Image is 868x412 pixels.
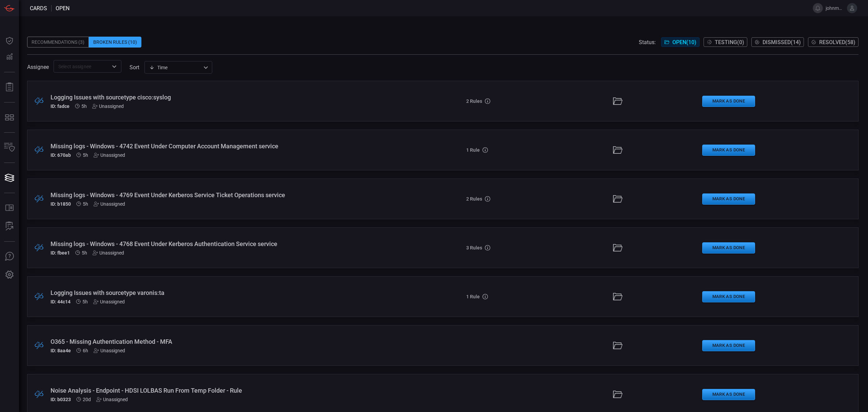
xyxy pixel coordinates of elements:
[92,104,124,109] div: Unassigned
[715,39,744,45] span: Testing ( 0 )
[819,39,855,45] span: Resolved ( 58 )
[1,33,18,49] button: Dashboard
[89,37,141,48] div: Broken Rules (10)
[1,79,18,95] button: Reports
[51,104,70,109] h5: ID: fadce
[93,250,124,256] div: Unassigned
[94,348,125,353] div: Unassigned
[1,139,18,156] button: Inventory
[96,397,128,402] div: Unassigned
[51,240,374,247] div: Missing logs - Windows - 4768 Event Under Kerberos Authentication Service service
[1,200,18,216] button: Rule Catalog
[51,397,71,402] h5: ID: b0323
[51,250,70,256] h5: ID: fbee1
[83,201,88,207] span: Aug 25, 2025 4:31 AM
[81,104,87,109] span: Aug 25, 2025 4:37 AM
[83,397,91,402] span: Aug 05, 2025 10:31 AM
[1,170,18,186] button: Cards
[826,5,844,11] span: johnmoore
[56,5,70,12] span: open
[30,5,47,12] span: Cards
[1,218,18,235] button: ALERT ANALYSIS
[702,389,755,400] button: Mark as Done
[130,64,139,71] label: sort
[466,245,482,250] h5: 3 Rules
[466,98,482,104] h5: 2 Rules
[1,109,18,126] button: MITRE - Detection Posture
[639,39,656,45] span: Status:
[466,196,482,202] h5: 2 Rules
[82,299,88,304] span: Aug 25, 2025 4:03 AM
[83,348,88,353] span: Aug 25, 2025 3:22 AM
[149,64,201,71] div: Time
[702,145,755,156] button: Mark as Done
[702,340,755,351] button: Mark as Done
[466,147,480,153] h5: 1 Rule
[27,64,49,70] span: Assignee
[56,62,108,71] input: Select assignee
[51,387,374,394] div: Noise Analysis - Endpoint - HDSI LOLBAS Run From Temp Folder - Rule
[51,348,71,353] h5: ID: 8aa4e
[1,49,18,65] button: Detections
[661,37,699,47] button: Open(10)
[704,37,747,47] button: Testing(0)
[93,299,125,304] div: Unassigned
[83,152,88,158] span: Aug 25, 2025 4:37 AM
[51,152,71,158] h5: ID: 670ab
[82,250,87,256] span: Aug 25, 2025 4:09 AM
[702,242,755,254] button: Mark as Done
[808,37,859,47] button: Resolved(58)
[466,294,480,299] h5: 1 Rule
[94,201,125,207] div: Unassigned
[110,62,119,71] button: Open
[702,193,755,205] button: Mark as Done
[27,37,89,48] div: Recommendations (3)
[51,191,374,199] div: Missing logs - Windows - 4769 Event Under Kerberos Service Ticket Operations service
[51,94,374,101] div: Logging Issues with sourcetype cisco:syslog
[51,338,374,345] div: O365 - Missing Authentication Method - MFA
[51,299,71,304] h5: ID: 44c14
[94,152,125,158] div: Unassigned
[702,291,755,302] button: Mark as Done
[763,39,801,45] span: Dismissed ( 14 )
[51,143,374,150] div: Missing logs - Windows - 4742 Event Under Computer Account Management service
[702,96,755,107] button: Mark as Done
[751,37,804,47] button: Dismissed(14)
[1,267,18,283] button: Preferences
[51,201,71,207] h5: ID: b1850
[672,39,696,45] span: Open ( 10 )
[1,248,18,265] button: Ask Us A Question
[51,289,374,296] div: Logging Issues with sourcetype varonis:ta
